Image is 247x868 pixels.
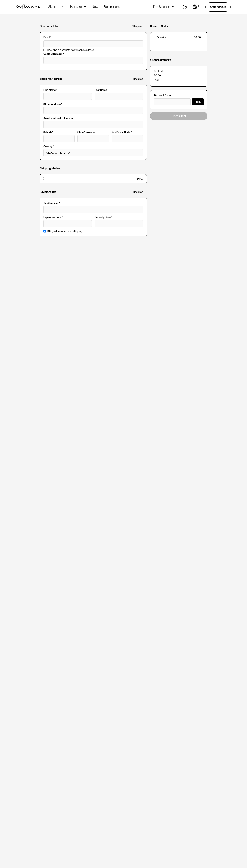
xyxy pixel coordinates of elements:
[43,177,45,180] input: $0.00
[43,49,46,51] input: Hear about discounts, new products & more
[132,78,143,81] div: * Required
[172,5,174,9] img: arrow down
[157,36,166,39] div: Quantity:
[40,77,62,81] h4: Shipping Address
[40,24,58,28] h4: Customer Info
[43,36,143,39] label: Email *
[16,4,40,10] img: Software Logo
[112,131,143,134] label: Zip/Postal Code *
[154,94,204,97] label: Discount Code
[40,190,56,194] h4: Payment Info
[84,5,86,9] img: arrow down
[43,89,92,92] label: First Name *
[62,5,64,9] img: arrow down
[166,36,167,39] div: 1
[70,5,82,9] div: Haircare
[77,131,109,134] label: State/Province
[43,145,143,148] label: Country *
[132,191,143,194] div: * Required
[43,216,92,219] label: Expiration Date *
[43,117,143,120] label: Apartment, suite, floor etc.
[43,202,143,205] label: Card Number *
[150,24,168,28] h4: Items in Order
[154,70,163,73] div: Subtotal
[153,5,170,9] div: The Science
[43,103,143,106] label: Street Address *
[132,25,143,28] div: * Required
[150,58,171,62] h4: Order Summary
[43,131,75,134] label: Suburb *
[95,89,143,92] label: Last Name *
[47,49,94,52] span: Hear about discounts, new products & more
[192,98,204,105] button: Apply Discount
[193,4,200,9] a: Open cart
[154,74,161,77] div: $0.00
[154,79,159,82] div: Total
[95,216,143,219] label: Security Code *
[137,177,144,180] div: $0.00
[47,230,82,233] label: Billing address same as shipping
[40,167,61,170] h4: Shipping Method
[157,41,158,45] span: :
[205,2,231,11] a: Start consult
[194,36,201,39] div: $0.00
[43,53,143,56] label: Contact Number *
[48,5,60,9] div: Skincare
[197,4,200,8] div: 0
